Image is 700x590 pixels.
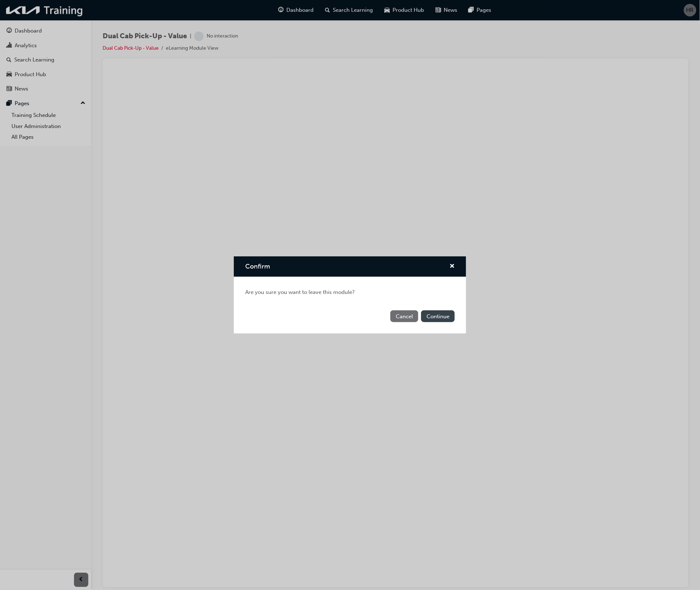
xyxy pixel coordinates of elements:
span: cross-icon [449,264,455,270]
div: Confirm [234,256,466,334]
div: Are you sure you want to leave this module? [234,277,466,308]
span: Confirm [245,262,270,270]
button: cross-icon [449,262,455,271]
button: Cancel [390,310,418,322]
button: Continue [421,310,455,322]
